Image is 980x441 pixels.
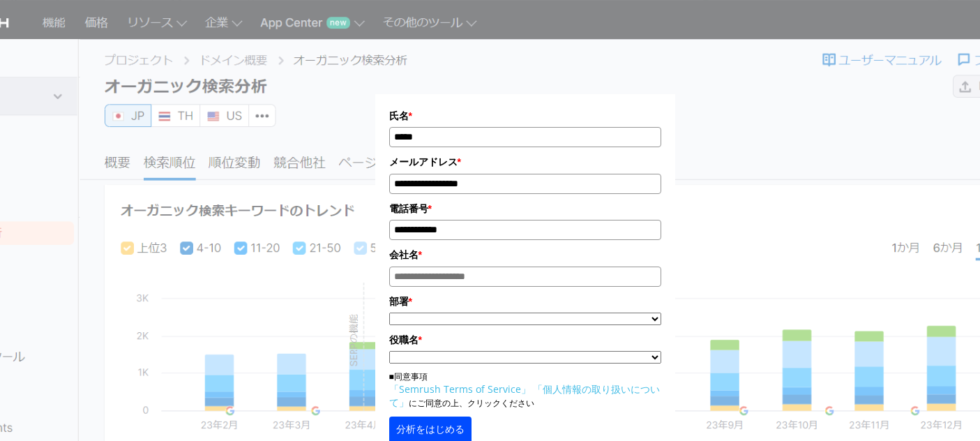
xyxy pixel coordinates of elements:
[389,294,661,309] label: 部署
[389,201,661,216] label: 電話番号
[389,247,661,262] label: 会社名
[389,382,531,396] a: 「Semrush Terms of Service」
[389,371,661,410] p: ■同意事項 にご同意の上、クリックください
[389,332,661,347] label: 役職名
[389,382,660,409] a: 「個人情報の取り扱いについて」
[389,108,661,124] label: 氏名
[389,154,661,170] label: メールアドレス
